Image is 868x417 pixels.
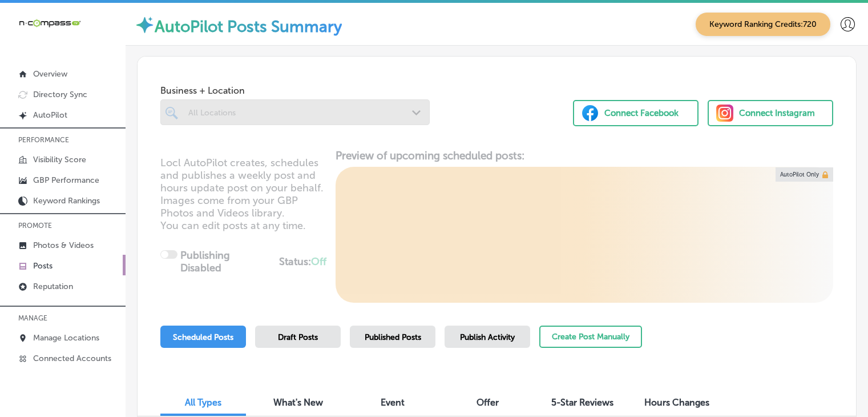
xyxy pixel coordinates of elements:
span: What's New [273,397,323,408]
span: Offer [477,397,499,408]
p: Directory Sync [33,90,87,99]
p: Manage Locations [33,333,99,343]
div: Connect Facebook [604,105,679,122]
span: 5-Star Reviews [551,397,613,408]
img: autopilot-icon [135,15,155,35]
div: Connect Instagram [739,105,815,122]
button: Create Post Manually [539,326,642,348]
p: Overview [33,69,67,79]
span: Hours Changes [644,397,709,408]
p: Reputation [33,282,73,291]
span: Business + Location [160,85,430,96]
img: 660ab0bf-5cc7-4cb8-ba1c-48b5ae0f18e60NCTV_CLogo_TV_Black_-500x88.png [18,18,81,29]
p: GBP Performance [33,175,99,185]
span: Published Posts [365,332,421,342]
label: AutoPilot Posts Summary [155,17,342,36]
span: Publish Activity [460,332,515,342]
button: Connect Facebook [573,100,699,126]
p: Posts [33,261,53,271]
span: All Types [185,397,221,408]
p: Keyword Rankings [33,196,100,206]
button: Connect Instagram [708,100,833,126]
p: Connected Accounts [33,354,111,363]
p: Photos & Videos [33,240,94,250]
p: AutoPilot [33,110,67,120]
span: Event [381,397,405,408]
span: Keyword Ranking Credits: 720 [696,13,830,36]
span: Draft Posts [278,332,318,342]
span: Scheduled Posts [173,332,233,342]
p: Visibility Score [33,155,86,165]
